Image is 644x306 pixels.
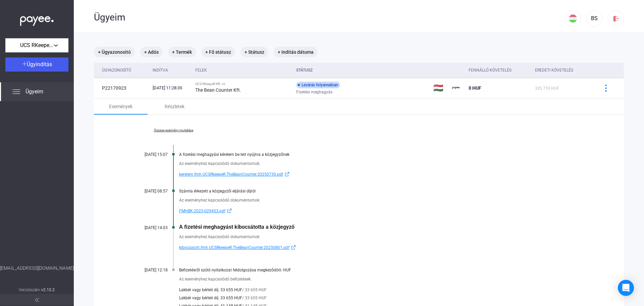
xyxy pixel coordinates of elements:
img: white-payee-white-dot.svg [20,12,54,26]
span: kibocsatott.fmh.UCSRkeepeR.TheBeanCounter.20250801.pdf [179,244,289,252]
div: Az eseményhez kapcsolódó dokumentumok: [179,197,590,204]
mat-chip: + Ügyazonosító [94,47,135,57]
td: 🇭🇺 [431,78,449,98]
a: FMHBK-2025-029453.pdfexternal-link-blue [179,207,590,215]
div: [DATE] 11:28:35 [153,85,190,91]
button: Ügyindítás [5,57,68,72]
div: Befizetésről szóló nyilatkozat feldolgozása megkeződött: HUF [179,268,590,272]
span: Fizetési meghagyás [296,88,332,96]
div: A fizetési meghagyást kibocsátotta a közjegyző [179,224,590,230]
div: Indítva [153,66,190,74]
img: external-link-blue [225,208,233,213]
div: A fizetési meghagyási kérelem be lett nyújtva a közjegyzőnek [179,152,590,157]
div: Fennálló követelés [469,66,530,74]
div: Felek [195,66,291,74]
mat-chip: + Fő státusz [201,47,235,57]
mat-chip: + Státusz [240,47,268,57]
a: kerelem.fmh.UCSRkeepeR.TheBeanCounter.20250730.pdfexternal-link-blue [179,170,590,178]
img: HU [569,14,577,23]
div: Ügyeim [94,12,565,23]
div: Felek [195,66,207,74]
span: Lakbér vagy bérleti díj: 33 655 HUF [179,286,242,294]
span: FMHBK-2025-029453.pdf [179,207,225,215]
img: list.svg [12,88,20,96]
div: Indítva [153,66,168,74]
span: / 33 655 HUF [242,286,267,294]
mat-chip: + Indítás dátuma [274,47,318,57]
a: Összes esemény mutatása [127,128,219,132]
th: Státusz [293,63,431,78]
span: Lakbér vagy bérleti díj: 33 655 HUF [179,294,242,302]
span: kerelem.fmh.UCSRkeepeR.TheBeanCounter.20250730.pdf [179,170,283,178]
img: arrow-double-left-grey.svg [35,298,39,302]
span: 0 HUF [469,85,481,91]
div: Eredeti követelés [535,66,573,74]
div: Ügyazonosító [102,66,147,74]
div: Fennálló követelés [469,66,512,74]
mat-chip: + Adós [140,47,163,57]
div: Az eseményhez kapcsolódó dokumentumok: [179,233,590,240]
img: external-link-blue [289,245,298,250]
span: UCS RKeepeR Kft. [20,41,54,49]
img: more-blue [602,85,609,92]
div: UCS RKeepeR Kft. vs [195,82,291,86]
div: [DATE] 12:18 [127,268,168,272]
strong: The Bean Counter Kft. [195,87,241,93]
div: Lezárás folyamatban [296,82,340,88]
button: UCS RKeepeR Kft. [5,38,68,52]
div: Az eseményhez kapcsolódó befizetések: [179,276,590,282]
img: payee-logo [452,84,460,92]
img: logout-red [612,15,620,22]
div: [DATE] 15:07 [127,152,168,157]
div: [DATE] 08:57 [127,189,168,193]
mat-chip: + Termék [168,47,196,57]
div: Események [109,102,132,111]
div: Részletek [165,102,184,111]
button: logout-red [608,10,624,27]
span: 335 710 HUF [535,86,559,91]
div: BS [589,14,600,23]
div: Open Intercom Messenger [618,280,634,296]
div: Eredeti követelés [535,66,590,74]
img: plus-white.svg [22,61,27,66]
button: more-blue [599,81,613,95]
span: / 33 655 HUF [242,294,267,302]
div: Az eseményhez kapcsolódó dokumentumok: [179,160,590,167]
span: Ügyindítás [27,61,52,68]
span: Ügyeim [25,88,43,96]
td: P22170923 [94,78,150,98]
div: Ügyazonosító [102,66,131,74]
img: external-link-blue [283,172,291,177]
a: kibocsatott.fmh.UCSRkeepeR.TheBeanCounter.20250801.pdfexternal-link-blue [179,244,590,252]
button: BS [586,10,602,27]
div: [DATE] 14:03 [127,225,168,230]
button: HU [565,10,581,27]
div: Számla érkezett a közjegyzői eljárási díjról [179,189,590,193]
strong: v2.10.2 [41,288,55,292]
